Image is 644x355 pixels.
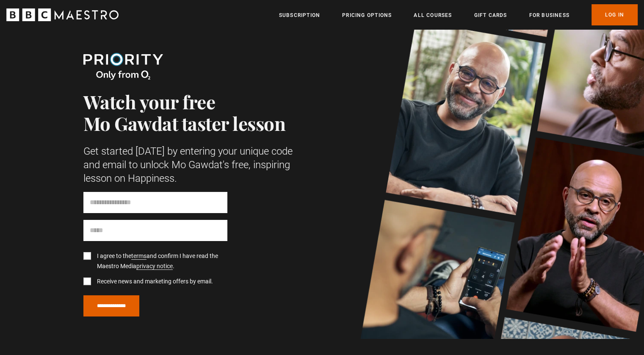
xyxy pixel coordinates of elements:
h1: Watch your free Mo Gawdat taster lesson [83,91,299,134]
a: Subscription [279,11,320,19]
a: privacy notice [136,263,173,270]
a: For business [529,11,569,19]
a: terms [131,252,146,260]
label: Receive news and marketing offers by email. [94,277,213,287]
label: I agree to the and confirm I have read the Maestro Media . [94,251,227,272]
p: Get started [DATE] by entering your unique code and email to unlock Mo Gawdat's free, inspiring l... [83,144,299,185]
a: All Courses [414,11,452,19]
a: Pricing Options [342,11,392,19]
svg: BBC Maestro [6,8,119,21]
a: Log In [591,4,638,25]
a: Gift Cards [474,11,507,19]
nav: Primary [279,4,638,25]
